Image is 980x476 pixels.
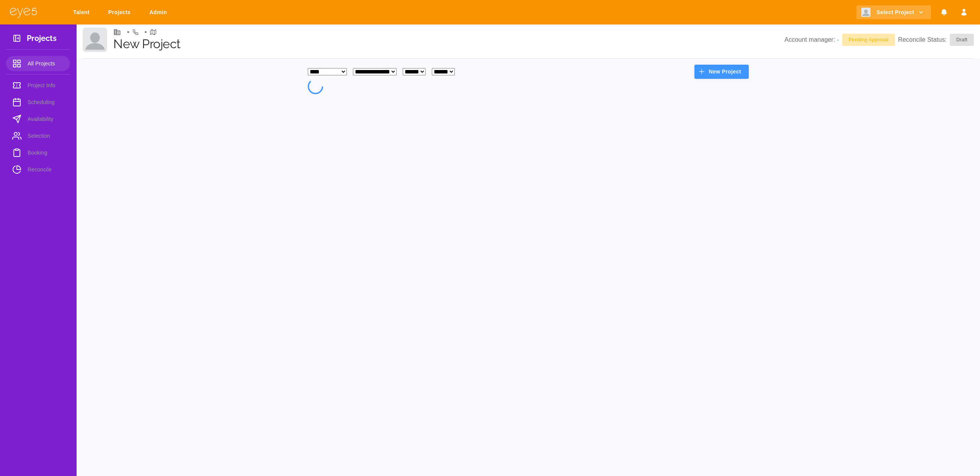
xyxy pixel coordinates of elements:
[844,36,893,44] span: Pending Approval
[784,35,839,44] p: Account manager:
[9,7,38,18] img: eye5
[952,36,972,44] span: Draft
[694,65,749,79] button: New Project
[898,34,974,46] p: Reconcile Status:
[144,5,175,20] a: Admin
[837,36,839,43] a: -
[113,37,784,51] h1: New Project
[127,28,129,37] li: •
[856,5,931,20] button: Select Project
[28,59,64,68] span: All Projects
[861,8,871,17] img: Client logo
[145,28,147,37] li: •
[103,5,138,20] a: Projects
[27,34,57,46] h3: Projects
[68,5,97,20] a: Talent
[6,56,70,71] a: All Projects
[937,5,951,20] button: Notifications
[83,28,107,52] img: Client logo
